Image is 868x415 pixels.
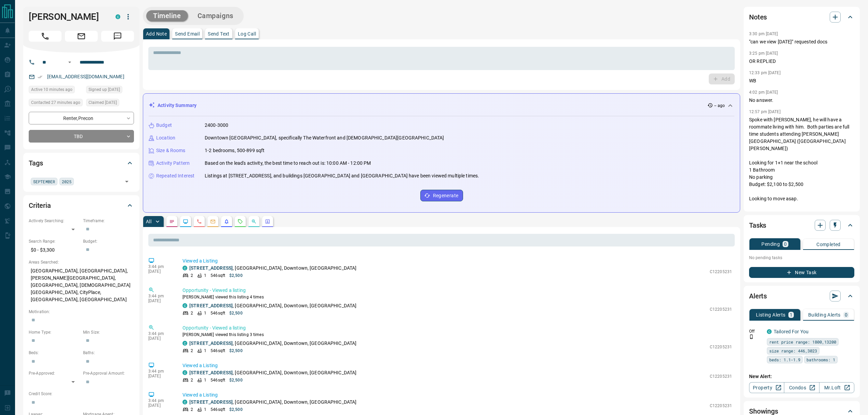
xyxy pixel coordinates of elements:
[149,99,734,112] div: Activity Summary-- ago
[182,303,187,308] div: condos.ca
[148,298,172,303] p: [DATE]
[749,116,854,202] p: Spoke with [PERSON_NAME], he will have a roommate living with him. Both parties are full time stu...
[749,373,854,380] p: New Alert:
[211,348,225,354] p: 546 sqft
[229,272,243,279] p: $2,500
[205,134,444,142] p: Downtown [GEOGRAPHIC_DATA], specifically The Waterfront and [DEMOGRAPHIC_DATA][GEOGRAPHIC_DATA]
[790,312,792,317] p: 1
[182,294,732,300] p: [PERSON_NAME] viewed this listing 4 times
[816,242,841,247] p: Completed
[749,38,854,45] p: "can we view [DATE]" requested docs
[205,160,371,167] p: Based on the lead's activity, the best time to reach out is: 10:00 AM - 12:00 PM
[29,370,80,376] p: Pre-Approved:
[156,122,172,129] p: Budget
[29,309,134,315] p: Motivation:
[749,31,778,36] p: 3:30 pm [DATE]
[265,219,270,224] svg: Agent Actions
[210,219,216,224] svg: Emails
[29,350,80,356] p: Beds:
[749,90,778,95] p: 4:02 pm [DATE]
[211,406,225,413] p: 546 sqft
[749,217,854,233] div: Tasks
[182,391,732,399] p: Viewed a Listing
[29,200,51,211] h2: Criteria
[238,31,256,36] p: Log Call
[182,332,732,338] p: [PERSON_NAME] viewed this listing 3 times
[229,310,243,316] p: $2,500
[29,158,43,169] h2: Tags
[33,178,55,185] span: SEPTEMBER
[205,122,228,129] p: 2400-3000
[189,399,233,405] a: [STREET_ADDRESS]
[808,312,841,317] p: Building Alerts
[211,377,225,383] p: 546 sqft
[182,362,732,369] p: Viewed a Listing
[845,312,847,317] p: 0
[31,99,80,106] span: Contacted 27 minutes ago
[749,58,854,65] p: OR REPLIED
[89,86,120,93] span: Signed up [DATE]
[191,406,193,413] p: 2
[191,377,193,383] p: 2
[204,348,206,354] p: 1
[83,350,134,356] p: Baths:
[182,400,187,404] div: condos.ca
[29,218,80,224] p: Actively Searching:
[89,99,117,106] span: Claimed [DATE]
[710,306,732,312] p: C12205231
[182,266,187,270] div: condos.ca
[175,31,200,36] p: Send Email
[229,377,243,383] p: $2,500
[156,134,175,142] p: Location
[29,11,105,22] h1: [PERSON_NAME]
[784,382,819,393] a: Condos
[182,324,732,332] p: Opportunity - Viewed a listing
[148,369,172,374] p: 3:44 pm
[819,382,854,393] a: Mr.Loft
[769,338,836,345] span: rent price range: 1800,13200
[204,310,206,316] p: 1
[29,238,80,244] p: Search Range:
[749,109,781,114] p: 12:57 pm [DATE]
[191,10,240,22] button: Campaigns
[146,31,167,36] p: Add Note
[189,265,356,272] p: , [GEOGRAPHIC_DATA], Downtown, [GEOGRAPHIC_DATA]
[29,244,80,256] p: $0 - $3,300
[189,340,356,347] p: , [GEOGRAPHIC_DATA], Downtown, [GEOGRAPHIC_DATA]
[29,155,134,171] div: Tags
[767,329,772,334] div: condos.ca
[224,219,229,224] svg: Listing Alerts
[156,147,186,154] p: Size & Rooms
[749,253,854,263] p: No pending tasks
[756,312,786,317] p: Listing Alerts
[784,242,787,246] p: 0
[158,102,196,109] p: Activity Summary
[148,336,172,341] p: [DATE]
[156,160,190,167] p: Activity Pattern
[182,257,732,265] p: Viewed a Listing
[710,403,732,409] p: C12205231
[189,340,233,346] a: [STREET_ADDRESS]
[769,347,817,354] span: size range: 446,3023
[749,220,766,231] h2: Tasks
[420,190,463,201] button: Regenerate
[62,178,71,185] span: 2025
[31,86,72,93] span: Active 10 minutes ago
[749,77,854,84] p: WB
[29,112,134,124] div: Renter , Precon
[749,328,763,334] p: Off
[211,310,225,316] p: 546 sqft
[189,302,356,309] p: , [GEOGRAPHIC_DATA], Downtown, [GEOGRAPHIC_DATA]
[749,12,767,23] h2: Notes
[183,219,188,224] svg: Lead Browsing Activity
[86,86,134,95] div: Sun May 28 2023
[749,334,754,339] svg: Push Notification Only
[122,177,132,186] button: Open
[191,310,193,316] p: 2
[148,294,172,298] p: 3:44 pm
[148,403,172,408] p: [DATE]
[211,272,225,279] p: 546 sqft
[714,103,725,109] p: -- ago
[182,341,187,346] div: condos.ca
[47,74,124,79] a: [EMAIL_ADDRESS][DOMAIN_NAME]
